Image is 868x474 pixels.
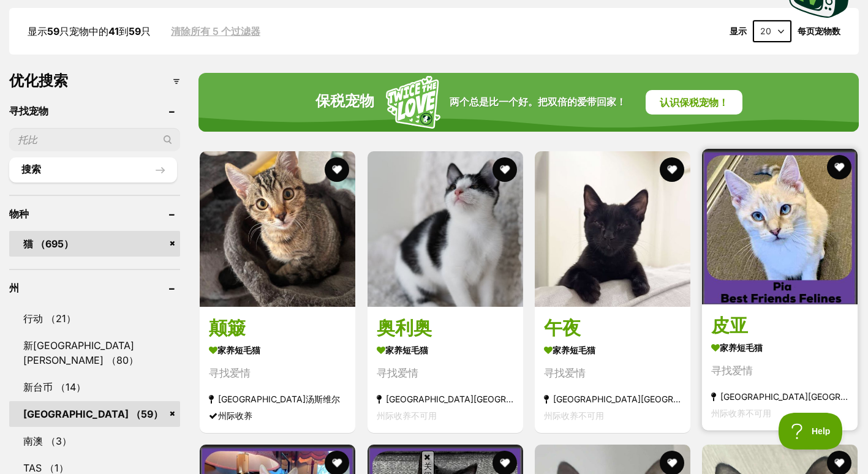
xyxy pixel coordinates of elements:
button: 搜索 [9,157,177,182]
span: 两个总是比一个好。把双倍的爱带回家！ [450,96,626,108]
div: 寻找爱情 [711,363,848,379]
button: 喜欢 [325,157,350,182]
a: 奥利奥 家养短毛猫 寻找爱情 [GEOGRAPHIC_DATA][GEOGRAPHIC_DATA]巴 州际收养不可用 [368,307,523,433]
img: 奥利奥 - 家养短毛猫 （DSH） [368,151,523,307]
h3: 皮亚 [711,314,848,339]
span: 州际收养不可用 [377,410,437,421]
button: 喜欢 [660,157,684,182]
label: 每页宠物数 [798,26,840,36]
span: 显示 [730,26,747,36]
div: 寻找爱情 [377,365,514,382]
strong: 59 [47,25,59,37]
h3: 午夜 [544,316,681,341]
strong: 41 [108,25,119,37]
font: 州际收养 [218,410,252,421]
a: [GEOGRAPHIC_DATA] （59） [9,401,180,427]
font: 家养短毛猫 [385,345,428,355]
font: [GEOGRAPHIC_DATA][GEOGRAPHIC_DATA]巴 [386,394,570,404]
strong: 59 [129,25,141,37]
header: 州 [9,282,180,293]
a: 新台币 （14） [9,374,180,400]
div: 寻找爱情 [544,365,681,382]
header: 寻找宠物 [9,105,180,116]
button: 喜欢 [492,157,517,182]
button: 喜欢 [827,155,851,179]
a: 南澳 （3） [9,428,180,454]
font: 家养短毛猫 [217,345,260,355]
h3: 奥利奥 [377,316,514,341]
font: [GEOGRAPHIC_DATA]汤斯维尔 [218,394,340,404]
input: 托比 [9,128,180,151]
a: 皮亚 家养短毛猫 寻找爱情 [GEOGRAPHIC_DATA][GEOGRAPHIC_DATA] 州际收养不可用 [702,304,858,431]
a: 颠簸 家养短毛猫 寻找爱情 [GEOGRAPHIC_DATA]汤斯维尔 州际收养 [200,307,355,433]
img: 午夜 - 家养短毛猫 （DSH） [535,151,690,307]
span: 州际收养不可用 [544,410,604,421]
font: [GEOGRAPHIC_DATA][GEOGRAPHIC_DATA]巴 [553,394,737,404]
span: 显示 只宠物中的 到 只 [28,25,151,37]
iframe: Help Scout Beacon - Open [779,413,843,450]
a: 猫 （695） [9,231,180,257]
img: 波浪线 [386,76,440,129]
h3: 优化搜索 [9,73,180,90]
img: Pia - 家养短毛猫 （DSH） [702,149,858,304]
a: 午夜 家养短毛猫 寻找爱情 [GEOGRAPHIC_DATA][GEOGRAPHIC_DATA]巴 州际收养不可用 [535,307,690,433]
header: 物种 [9,208,180,219]
a: 行动 （21） [9,306,180,331]
font: 家养短毛猫 [553,345,595,355]
h4: 保税宠物 [315,94,374,111]
h3: 颠簸 [209,316,346,341]
a: 认识保税宠物！ [646,90,742,115]
a: 清除所有 5 个过滤器 [171,26,260,37]
img: Bumpy - 家养短毛猫 （DSH） [200,151,355,307]
font: 家养短毛猫 [720,342,763,353]
span: 州际收养不可用 [711,408,771,418]
a: 新[GEOGRAPHIC_DATA][PERSON_NAME] （80） [9,333,180,373]
div: 寻找爱情 [209,365,346,382]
